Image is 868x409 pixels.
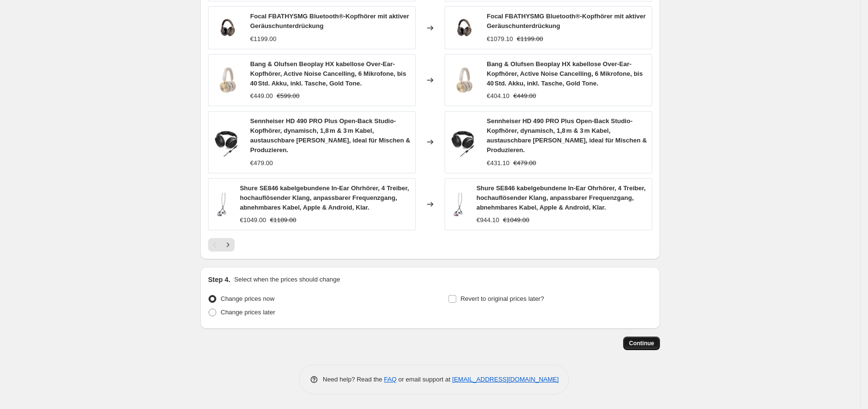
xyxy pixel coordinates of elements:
div: €449.00 [250,91,273,101]
img: 613c8214Z7L_80x.jpg [450,190,469,219]
img: 71CTbMkvcTL_80x.jpg [450,14,479,42]
span: Sennheiser HD 490 PRO Plus Open-Back Studio-Kopfhörer, dynamisch, 1,8 m & 3 m Kabel, austauschbar... [250,117,410,154]
a: [EMAIL_ADDRESS][DOMAIN_NAME] [452,376,559,383]
span: Need help? Read the [323,376,384,383]
span: Shure SE846 kabelgebundene In-Ear Ohrhörer, 4 Treiber, hochauflösender Klang, anpassbarer Frequen... [240,184,409,211]
nav: Pagination [208,238,235,252]
div: €1049.00 [240,215,266,225]
img: 71CTbMkvcTL_80x.jpg [213,14,242,42]
strike: €1199.00 [517,34,543,44]
span: Change prices now [221,295,274,302]
span: Focal FBATHYSMG Bluetooth®-Kopfhörer mit aktiver Geräuschunterdrückung [250,13,409,29]
strike: €1189.00 [270,215,296,225]
img: 71LVfbIH93L_80x.jpg [213,127,242,156]
img: 71LVfbIH93L_80x.jpg [450,127,479,156]
div: €479.00 [250,158,273,168]
a: FAQ [384,376,397,383]
span: Revert to original prices later? [461,295,544,302]
strike: €1049.00 [503,215,529,225]
img: 61BHHFxZN7L_80x.jpg [213,66,242,95]
strike: €449.00 [513,91,536,101]
span: Sennheiser HD 490 PRO Plus Open-Back Studio-Kopfhörer, dynamisch, 1,8 m & 3 m Kabel, austauschbar... [487,117,647,154]
span: Bang & Olufsen Beoplay HX kabellose Over-Ear-Kopfhörer, Active Noise Cancelling, 6 Mikrofone, bis... [250,60,406,87]
div: €431.10 [487,158,509,168]
div: €1079.10 [487,34,513,44]
span: Change prices later [221,309,275,316]
span: Shure SE846 kabelgebundene In-Ear Ohrhörer, 4 Treiber, hochauflösender Klang, anpassbarer Frequen... [477,184,646,211]
span: or email support at [397,376,452,383]
span: Bang & Olufsen Beoplay HX kabellose Over-Ear-Kopfhörer, Active Noise Cancelling, 6 Mikrofone, bis... [487,60,643,87]
p: Select when the prices should change [234,275,340,284]
span: Continue [629,339,654,347]
strike: €599.00 [277,91,299,101]
button: Next [221,238,235,252]
div: €944.10 [477,215,499,225]
strike: €479.00 [513,158,536,168]
img: 61BHHFxZN7L_80x.jpg [450,66,479,95]
div: €1199.00 [250,34,276,44]
button: Continue [623,337,660,350]
span: Focal FBATHYSMG Bluetooth®-Kopfhörer mit aktiver Geräuschunterdrückung [487,13,646,29]
h2: Step 4. [208,275,230,284]
img: 613c8214Z7L_80x.jpg [213,190,232,219]
div: €404.10 [487,91,509,101]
